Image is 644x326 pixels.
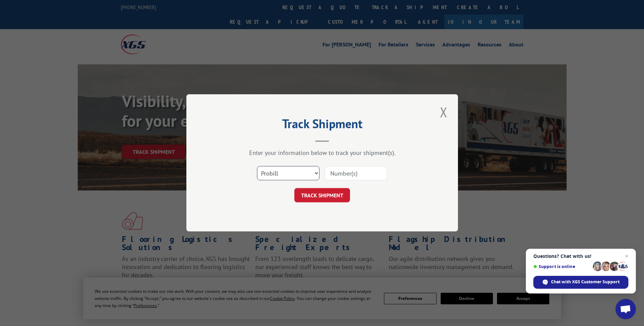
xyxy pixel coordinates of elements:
[533,253,628,259] span: Questions? Chat with us!
[325,166,387,181] input: Number(s)
[220,149,424,157] div: Enter your information below to track your shipment(s).
[294,188,350,203] button: TRACK SHIPMENT
[615,299,636,319] a: Open chat
[551,279,620,285] span: Chat with XGS Customer Support
[220,119,424,132] h2: Track Shipment
[438,103,449,121] button: Close modal
[533,276,628,289] span: Chat with XGS Customer Support
[533,264,590,269] span: Support is online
